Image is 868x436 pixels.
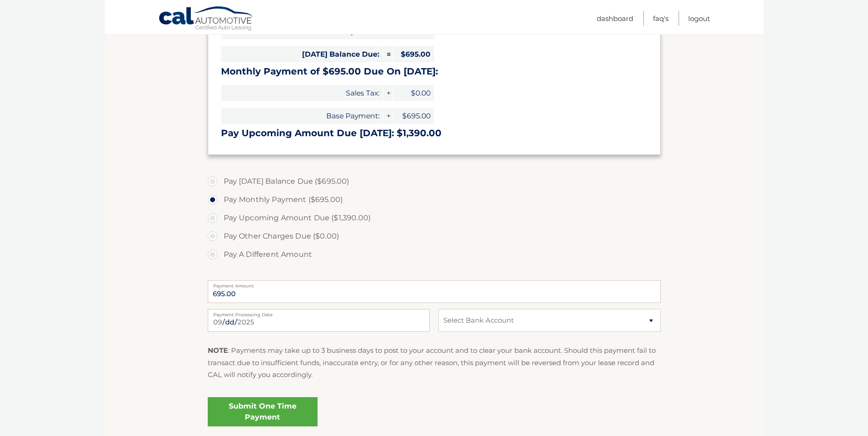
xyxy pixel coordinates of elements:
strong: NOTE [208,346,228,355]
label: Payment Amount [208,280,661,287]
input: Payment Date [208,309,430,332]
a: Cal Automotive [158,6,254,32]
span: + [383,85,393,101]
p: : Payments may take up to 3 business days to post to your account and to clear your bank account.... [208,345,661,381]
label: Payment Processing Date [208,309,430,316]
span: + [383,108,393,124]
span: $695.00 [393,108,434,124]
label: Pay Other Charges Due ($0.00) [208,227,661,245]
a: Logout [688,11,710,26]
span: $695.00 [393,46,434,62]
a: Submit One Time Payment [208,397,318,426]
a: FAQ's [653,11,669,26]
span: = [383,46,393,62]
label: Pay Monthly Payment ($695.00) [208,191,661,209]
span: [DATE] Balance Due: [221,46,383,62]
a: Dashboard [597,11,633,26]
input: Payment Amount [208,280,661,303]
label: Pay [DATE] Balance Due ($695.00) [208,172,661,191]
h3: Pay Upcoming Amount Due [DATE]: $1,390.00 [221,128,647,139]
label: Pay A Different Amount [208,245,661,264]
h3: Monthly Payment of $695.00 Due On [DATE]: [221,66,647,77]
span: $0.00 [393,85,434,101]
span: Sales Tax: [221,85,383,101]
label: Pay Upcoming Amount Due ($1,390.00) [208,209,661,227]
span: Base Payment: [221,108,383,124]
